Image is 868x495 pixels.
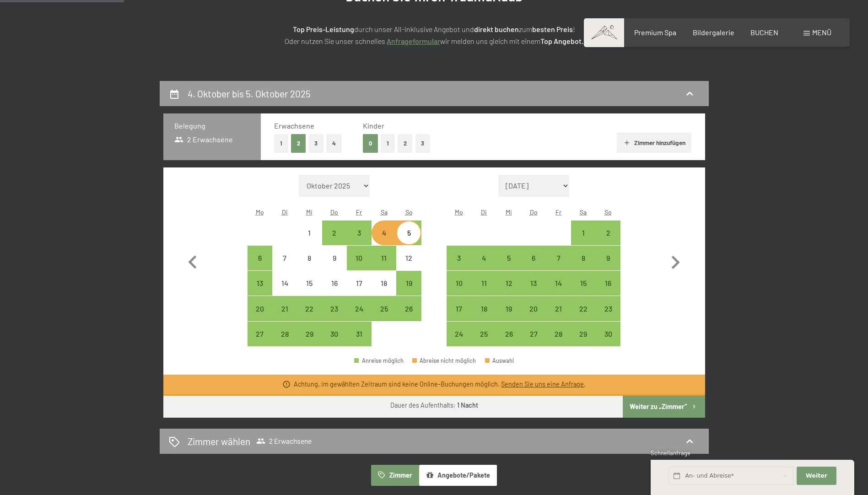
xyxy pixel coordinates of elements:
[481,208,487,216] abbr: Dienstag
[447,322,471,346] div: Anreise möglich
[322,221,347,245] div: Thu Oct 02 2025
[347,322,372,346] div: Anreise möglich
[272,246,297,270] div: Anreise nicht möglich
[396,296,421,321] div: Sun Oct 26 2025
[322,221,347,245] div: Anreise möglich
[571,322,596,346] div: Sat Nov 29 2025
[447,254,470,277] div: 3
[472,246,496,270] div: Tue Nov 04 2025
[306,208,313,216] abbr: Mittwoch
[473,280,496,302] div: 11
[522,280,545,302] div: 13
[447,296,471,321] div: Mon Nov 17 2025
[555,208,561,216] abbr: Freitag
[522,254,545,277] div: 6
[497,280,520,302] div: 12
[347,271,372,296] div: Fri Oct 17 2025
[571,271,596,296] div: Anreise möglich
[455,208,463,216] abbr: Montag
[322,322,347,346] div: Anreise möglich
[750,28,778,37] span: BUCHEN
[363,134,378,153] button: 0
[294,380,586,389] div: Achtung, im gewählten Zeitraum sind keine Online-Buchungen möglich. .
[474,25,519,33] strong: direkt buchen
[372,229,395,252] div: 4
[522,305,545,328] div: 20
[596,296,620,321] div: Anreise möglich
[693,28,734,37] span: Bildergalerie
[248,246,272,270] div: Mon Oct 06 2025
[447,322,471,346] div: Mon Nov 24 2025
[396,246,421,270] div: Sun Oct 12 2025
[372,246,396,270] div: Sat Oct 11 2025
[546,246,571,270] div: Fri Nov 07 2025
[571,246,596,270] div: Anreise möglich
[398,134,413,153] button: 2
[323,330,346,353] div: 30
[572,280,595,302] div: 15
[248,296,272,321] div: Mon Oct 20 2025
[634,28,676,37] span: Premium Spa
[396,221,421,245] div: Anreise möglich
[571,296,596,321] div: Sat Nov 22 2025
[347,246,372,270] div: Anreise möglich
[347,271,372,296] div: Anreise nicht möglich
[248,296,272,321] div: Anreise möglich
[248,280,271,302] div: 13
[415,134,431,153] button: 3
[291,134,306,153] button: 2
[347,246,372,270] div: Fri Oct 10 2025
[572,254,595,277] div: 8
[372,221,396,245] div: Sat Oct 04 2025
[506,208,512,216] abbr: Mittwoch
[273,305,296,328] div: 21
[521,322,546,346] div: Thu Nov 27 2025
[354,358,404,364] div: Anreise möglich
[580,208,587,216] abbr: Samstag
[597,330,620,353] div: 30
[282,208,288,216] abbr: Dienstag
[546,271,571,296] div: Anreise möglich
[272,296,297,321] div: Anreise möglich
[348,305,371,328] div: 24
[397,305,420,328] div: 26
[597,305,620,328] div: 23
[447,271,471,296] div: Anreise möglich
[298,229,321,252] div: 1
[274,121,314,130] span: Erwachsene
[347,221,372,245] div: Fri Oct 03 2025
[596,296,620,321] div: Sun Nov 23 2025
[571,221,596,245] div: Sat Nov 01 2025
[447,330,470,353] div: 24
[521,246,546,270] div: Thu Nov 06 2025
[447,280,470,302] div: 10
[372,254,395,277] div: 11
[597,254,620,277] div: 9
[497,254,520,277] div: 5
[248,271,272,296] div: Mon Oct 13 2025
[363,121,384,130] span: Kinder
[617,133,691,153] button: Zimmer hinzufügen
[372,280,395,302] div: 18
[571,322,596,346] div: Anreise möglich
[457,401,478,409] b: 1 Nacht
[530,208,538,216] abbr: Donnerstag
[596,271,620,296] div: Sun Nov 16 2025
[297,296,322,321] div: Wed Oct 22 2025
[396,296,421,321] div: Anreise möglich
[496,296,521,321] div: Anreise möglich
[472,322,496,346] div: Tue Nov 25 2025
[297,271,322,296] div: Anreise nicht möglich
[298,330,321,353] div: 29
[540,37,583,45] strong: Top Angebot.
[596,322,620,346] div: Sun Nov 30 2025
[322,271,347,296] div: Anreise nicht möglich
[596,221,620,245] div: Anreise möglich
[572,229,595,252] div: 1
[473,305,496,328] div: 18
[596,271,620,296] div: Anreise möglich
[381,134,395,153] button: 1
[272,246,297,270] div: Tue Oct 07 2025
[547,280,570,302] div: 14
[496,271,521,296] div: Wed Nov 12 2025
